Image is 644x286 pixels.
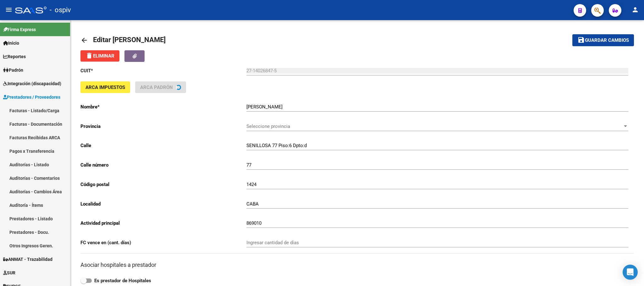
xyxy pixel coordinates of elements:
[3,53,26,60] span: Reportes
[246,124,623,129] span: Seleccione provincia
[3,40,19,47] span: Inicio
[80,201,246,207] p: Localidad
[80,181,246,188] p: Código postal
[80,123,246,130] p: Provincia
[85,53,114,59] span: Eliminar
[80,103,246,110] p: Nombre
[80,162,246,168] p: Calle número
[3,26,36,33] span: Firma Express
[135,81,186,93] button: ARCA Padrón
[80,239,246,246] p: FC vence en (cant. días)
[3,94,60,101] span: Prestadores / Proveedores
[80,261,634,269] h3: Asociar hospitales a prestador
[631,6,639,14] mat-icon: person
[577,36,585,44] mat-icon: save
[5,6,13,14] mat-icon: menu
[585,38,629,43] span: Guardar cambios
[80,142,246,149] p: Calle
[94,278,151,283] strong: Es prestador de Hospitales
[3,256,52,263] span: ANMAT - Trazabilidad
[572,34,634,46] button: Guardar cambios
[80,50,119,62] button: Eliminar
[80,36,88,44] mat-icon: arrow_back
[140,85,173,90] span: ARCA Padrón
[50,3,71,17] span: - ospiv
[3,67,23,74] span: Padrón
[93,36,166,44] span: Editar [PERSON_NAME]
[80,220,246,227] p: Actividad principal
[3,269,15,276] span: SUR
[85,85,125,90] span: ARCA Impuestos
[80,81,130,93] button: ARCA Impuestos
[85,52,93,59] mat-icon: delete
[80,67,246,74] p: CUIT
[3,80,61,87] span: Integración (discapacidad)
[623,265,638,280] div: Open Intercom Messenger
